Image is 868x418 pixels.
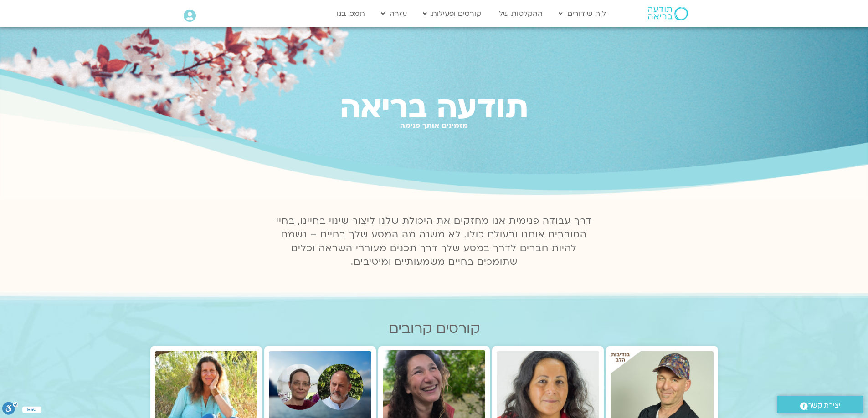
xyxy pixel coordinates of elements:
[150,321,718,337] h2: קורסים קרובים
[418,5,486,22] a: קורסים ופעילות
[777,396,863,413] a: יצירת קשר
[332,5,370,22] a: תמכו בנו
[554,5,611,22] a: לוח שידורים
[648,7,688,20] img: תודעה בריאה
[808,399,841,412] span: יצירת קשר
[271,214,597,269] p: דרך עבודה פנימית אנו מחזקים את היכולת שלנו ליצור שינוי בחיינו, בחיי הסובבים אותנו ובעולם כולו. לא...
[493,5,547,22] a: ההקלטות שלי
[376,5,411,22] a: עזרה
